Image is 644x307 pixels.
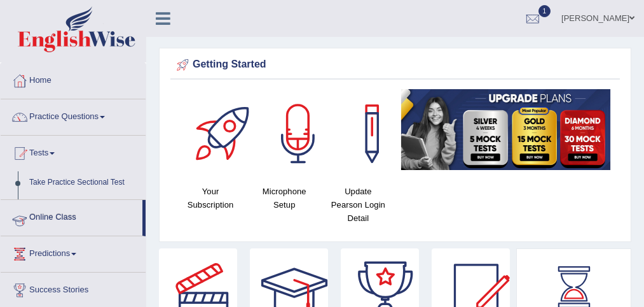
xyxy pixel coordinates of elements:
h4: Your Subscription [180,185,241,211]
a: Take Mock Test [24,194,146,217]
a: Tests [1,136,146,168]
a: Predictions [1,236,146,268]
h4: Update Pearson Login Detail [327,185,388,225]
a: Online Class [1,200,142,232]
img: small5.jpg [401,89,610,170]
a: Take Practice Sectional Test [24,171,146,194]
a: Success Stories [1,273,146,304]
div: Getting Started [174,55,617,75]
a: Home [1,63,146,95]
a: Practice Questions [1,99,146,131]
span: 1 [538,5,551,17]
h4: Microphone Setup [254,185,315,211]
